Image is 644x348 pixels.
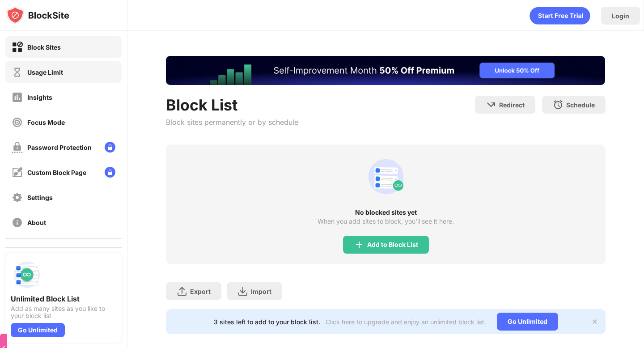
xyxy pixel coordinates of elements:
div: Click here to upgrade and enjoy an unlimited block list. [326,318,486,326]
img: insights-off.svg [12,92,23,103]
div: Password Protection [27,144,92,151]
div: Block sites permanently or by schedule [166,118,298,127]
img: time-usage-off.svg [12,67,23,78]
div: Usage Limit [27,68,63,76]
div: Export [190,288,211,295]
div: Add as many sites as you like to your block list [11,305,116,319]
div: When you add sites to block, you’ll see it here. [318,218,454,225]
div: No blocked sites yet [166,209,605,216]
img: customize-block-page-off.svg [12,167,23,178]
img: focus-off.svg [12,117,23,128]
div: Redirect [499,101,525,109]
div: Insights [27,93,52,101]
div: Block List [166,96,298,114]
iframe: Banner [166,56,605,85]
div: Unlimited Block List [11,294,116,303]
div: Settings [27,194,53,201]
div: Import [251,288,271,295]
div: Focus Mode [27,119,65,126]
div: Add to Block List [367,241,418,248]
div: animation [530,7,590,25]
img: lock-menu.svg [105,142,115,153]
div: Custom Block Page [27,169,86,176]
div: Go Unlimited [11,323,65,337]
img: block-on.svg [12,42,23,53]
img: settings-off.svg [12,192,23,203]
img: lock-menu.svg [105,167,115,178]
div: About [27,219,46,226]
div: Go Unlimited [497,313,558,331]
img: logo-blocksite.svg [6,6,69,24]
div: Block Sites [27,43,61,51]
div: animation [364,155,407,198]
img: push-block-list.svg [11,259,43,291]
img: password-protection-off.svg [12,142,23,153]
div: 3 sites left to add to your block list. [214,318,320,326]
img: about-off.svg [12,217,23,228]
img: x-button.svg [591,318,598,325]
div: Login [612,12,629,20]
div: Schedule [566,101,595,109]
